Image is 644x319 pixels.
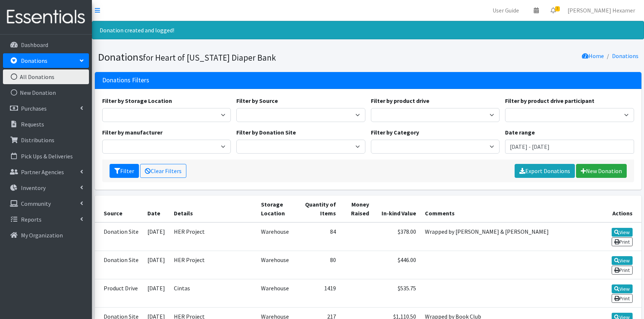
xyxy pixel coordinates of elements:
[3,69,89,84] a: All Donations
[257,196,300,222] th: Storage Location
[3,212,89,227] a: Reports
[582,52,604,60] a: Home
[373,279,421,308] td: $535.75
[3,37,89,52] a: Dashboard
[3,53,89,68] a: Donations
[3,228,89,243] a: My Organization
[3,85,89,100] a: New Donation
[373,196,421,222] th: In-kind Value
[21,136,54,144] p: Distributions
[169,279,257,308] td: Cintas
[545,3,562,18] a: 3
[612,256,633,265] a: View
[612,294,633,303] a: Print
[3,117,89,132] a: Requests
[110,164,139,178] button: Filter
[562,3,641,18] a: [PERSON_NAME] Hexamer
[487,3,525,18] a: User Guide
[95,279,143,308] td: Product Drive
[143,251,169,279] td: [DATE]
[169,251,257,279] td: HER Project
[612,228,633,237] a: View
[612,266,633,275] a: Print
[21,57,47,64] p: Donations
[21,121,44,128] p: Requests
[300,222,340,251] td: 84
[102,128,162,137] label: Filter by manufacturer
[3,101,89,116] a: Purchases
[421,222,600,251] td: Wrapped by [PERSON_NAME] & [PERSON_NAME]
[236,128,296,137] label: Filter by Donation Site
[373,222,421,251] td: $378.00
[612,237,633,246] a: Print
[21,41,48,49] p: Dashboard
[555,6,560,11] span: 3
[3,196,89,211] a: Community
[21,232,63,239] p: My Organization
[102,76,149,84] h3: Donations Filters
[102,96,172,105] label: Filter by Storage Location
[300,251,340,279] td: 80
[21,216,42,223] p: Reports
[371,96,429,105] label: Filter by product drive
[371,128,419,137] label: Filter by Category
[3,149,89,164] a: Pick Ups & Deliveries
[169,222,257,251] td: HER Project
[600,196,641,222] th: Actions
[257,279,300,308] td: Warehouse
[505,128,535,137] label: Date range
[505,96,594,105] label: Filter by product drive participant
[21,184,46,191] p: Inventory
[3,133,89,147] a: Distributions
[3,180,89,195] a: Inventory
[421,196,600,222] th: Comments
[92,21,644,39] div: Donation created and logged!
[300,279,340,308] td: 1419
[95,222,143,251] td: Donation Site
[95,251,143,279] td: Donation Site
[340,196,373,222] th: Money Raised
[21,153,73,160] p: Pick Ups & Deliveries
[257,222,300,251] td: Warehouse
[612,284,633,293] a: View
[169,196,257,222] th: Details
[143,222,169,251] td: [DATE]
[373,251,421,279] td: $446.00
[21,200,51,207] p: Community
[505,140,634,154] input: January 1, 2011 - December 31, 2011
[576,164,627,178] a: New Donation
[236,96,278,105] label: Filter by Source
[300,196,340,222] th: Quantity of Items
[143,196,169,222] th: Date
[21,168,64,176] p: Partner Agencies
[515,164,575,178] a: Export Donations
[98,51,365,64] h1: Donations
[143,279,169,308] td: [DATE]
[21,105,47,112] p: Purchases
[612,52,638,60] a: Donations
[140,164,186,178] a: Clear Filters
[3,5,89,29] img: HumanEssentials
[143,52,276,63] small: for Heart of [US_STATE] Diaper Bank
[3,165,89,179] a: Partner Agencies
[257,251,300,279] td: Warehouse
[95,196,143,222] th: Source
